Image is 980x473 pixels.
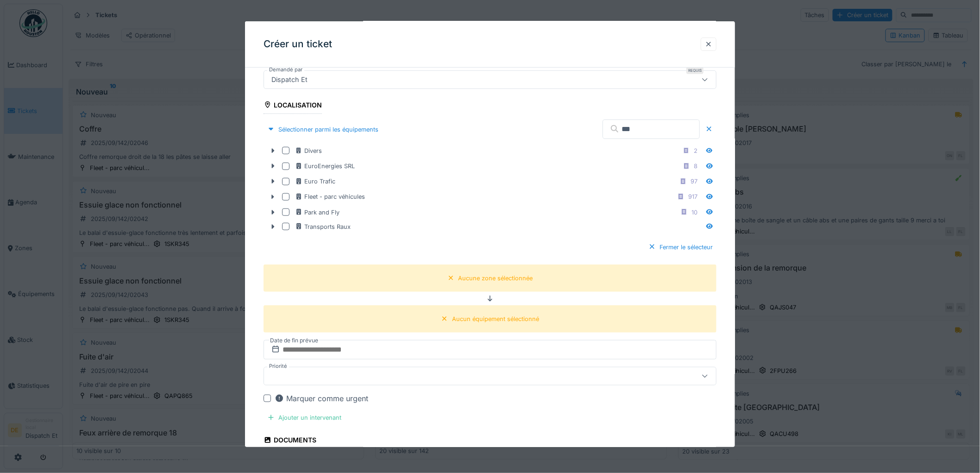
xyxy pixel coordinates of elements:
div: 8 [694,162,697,170]
div: Fleet - parc véhicules [295,192,365,201]
div: 917 [688,192,697,201]
div: Marquer comme urgent [275,393,368,404]
div: Transports Raux [295,222,351,231]
div: Euro Trafic [295,177,335,186]
div: 2 [694,146,697,155]
div: Sélectionner parmi les équipements [264,123,382,136]
div: Park and Fly [295,208,339,217]
div: Requis [686,66,704,74]
label: Priorité [267,362,289,370]
label: Demandé par [267,65,304,73]
div: Documents [264,433,316,449]
div: Ajouter un intervenant [264,411,345,424]
div: Dispatch Et [268,74,311,84]
div: Localisation [264,98,322,114]
div: Fermer le sélecteur [645,240,716,253]
div: Aucune zone sélectionnée [459,274,533,283]
div: Aucun équipement sélectionné [452,315,539,323]
div: EuroEnergies SRL [295,162,355,170]
div: Divers [295,146,322,155]
div: 97 [691,177,697,186]
h3: Créer un ticket [264,38,332,50]
div: 10 [691,208,697,217]
label: Date de fin prévue [269,335,319,346]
